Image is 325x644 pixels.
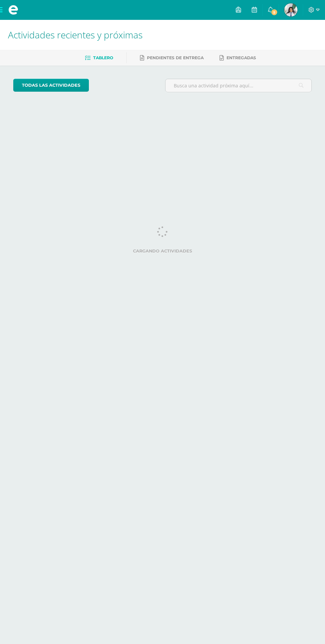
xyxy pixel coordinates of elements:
input: Busca una actividad próxima aquí... [165,79,311,92]
span: Pendientes de entrega [147,55,204,60]
label: Cargando actividades [13,249,312,253]
span: 5 [271,9,278,16]
span: Tablero [93,55,113,60]
span: Entregadas [227,55,256,60]
img: 7041e6c69181e21aed71338017ff0dd9.png [284,3,297,17]
span: Actividades recientes y próximas [8,28,143,41]
a: Tablero [85,53,113,63]
a: todas las Actividades [13,79,89,92]
a: Pendientes de entrega [140,53,204,63]
a: Entregadas [220,53,256,63]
